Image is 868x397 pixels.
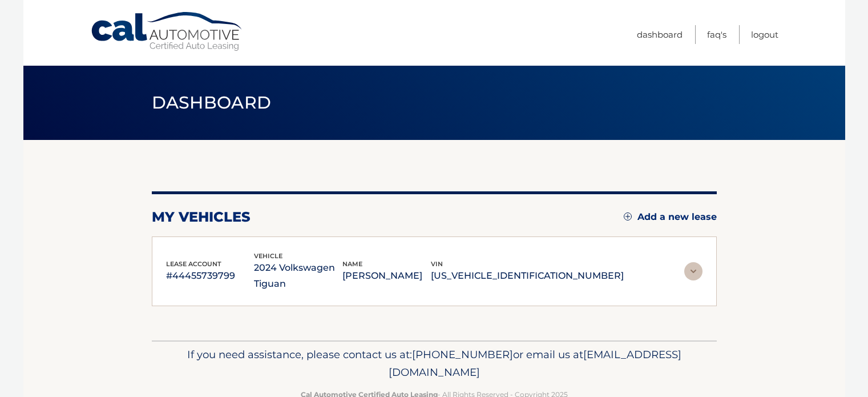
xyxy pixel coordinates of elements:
[254,260,342,292] p: 2024 Volkswagen Tiguan
[431,260,443,268] span: vin
[707,25,726,44] a: FAQ's
[624,212,632,220] img: add.svg
[624,211,717,223] a: Add a new lease
[751,25,778,44] a: Logout
[431,268,624,284] p: [US_VEHICLE_IDENTIFICATION_NUMBER]
[412,348,513,361] span: [PHONE_NUMBER]
[342,260,362,268] span: name
[342,268,431,284] p: [PERSON_NAME]
[152,92,272,113] span: Dashboard
[90,11,244,52] a: Cal Automotive
[166,260,221,268] span: lease account
[166,268,255,284] p: #44455739799
[684,262,703,280] img: accordion-rest.svg
[152,208,251,226] h2: my vehicles
[159,346,709,382] p: If you need assistance, please contact us at: or email us at
[637,25,683,44] a: Dashboard
[254,252,282,260] span: vehicle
